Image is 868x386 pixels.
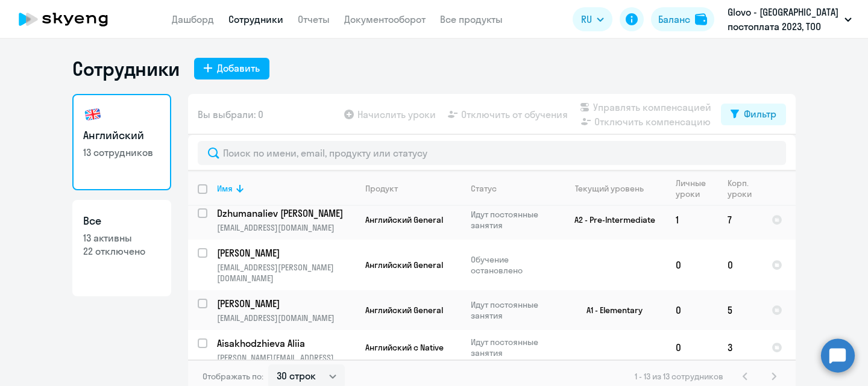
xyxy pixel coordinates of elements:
button: Добавить [194,58,269,79]
td: 7 [718,200,762,240]
div: Статус [471,183,497,194]
td: 0 [666,240,718,290]
a: [PERSON_NAME] [217,297,355,310]
p: Обучение остановлено [471,254,553,276]
h3: Английский [83,128,160,143]
p: Glovo - [GEOGRAPHIC_DATA] постоплата 2023, ТОО GLOVO [GEOGRAPHIC_DATA] [728,5,840,34]
p: Идут постоянные занятия [471,337,553,358]
div: Личные уроки [676,178,717,199]
p: Dzhumanaliev [PERSON_NAME] [217,207,353,220]
p: Идут постоянные занятия [471,299,553,321]
div: Добавить [217,61,260,75]
div: Текущий уровень [575,183,644,194]
button: Фильтр [721,104,786,125]
div: Баланс [658,12,690,26]
h3: Все [83,213,160,229]
td: A2 - Pre-Intermediate [554,200,666,240]
p: 13 активны [83,231,160,244]
a: Отчеты [298,13,330,25]
a: Дашборд [172,13,214,25]
span: Английский с Native [365,342,444,353]
td: 0 [666,330,718,365]
a: Aisakhodzhieva Aliia [217,337,355,350]
div: Фильтр [744,107,776,121]
td: 3 [718,330,762,365]
p: [PERSON_NAME][EMAIL_ADDRESS][DOMAIN_NAME] [217,352,355,374]
img: english [83,105,102,124]
a: Все продукты [440,13,503,25]
p: Идут постоянные занятия [471,209,553,231]
a: Английский13 сотрудников [72,94,171,190]
td: 0 [666,290,718,330]
td: 5 [718,290,762,330]
button: Glovo - [GEOGRAPHIC_DATA] постоплата 2023, ТОО GLOVO [GEOGRAPHIC_DATA] [722,5,858,34]
button: RU [573,7,612,31]
p: [EMAIL_ADDRESS][PERSON_NAME][DOMAIN_NAME] [217,262,355,284]
span: Английский General [365,214,443,225]
p: [PERSON_NAME] [217,297,353,310]
td: 1 [666,200,718,240]
a: Сотрудники [228,13,283,25]
p: [PERSON_NAME] [217,246,353,260]
span: Отображать по: [203,371,263,382]
td: 0 [718,240,762,290]
span: Вы выбрали: 0 [198,107,263,122]
img: balance [695,13,707,25]
button: Балансbalance [651,7,714,31]
h1: Сотрудники [72,57,180,81]
span: 1 - 13 из 13 сотрудников [635,371,723,382]
span: Английский General [365,305,443,316]
span: Английский General [365,260,443,270]
p: 22 отключено [83,244,160,258]
p: [EMAIL_ADDRESS][DOMAIN_NAME] [217,313,355,323]
a: Все13 активны22 отключено [72,200,171,296]
div: Имя [217,183,233,194]
div: Корп. уроки [728,178,761,199]
a: Документооборот [344,13,426,25]
p: [EMAIL_ADDRESS][DOMAIN_NAME] [217,222,355,233]
div: Продукт [365,183,398,194]
input: Поиск по имени, email, продукту или статусу [198,141,786,165]
a: [PERSON_NAME] [217,246,355,260]
div: Имя [217,183,355,194]
p: 13 сотрудников [83,146,160,159]
span: RU [581,12,592,26]
td: A1 - Elementary [554,290,666,330]
p: Aisakhodzhieva Aliia [217,337,353,350]
a: Dzhumanaliev [PERSON_NAME] [217,207,355,220]
div: Текущий уровень [564,183,665,194]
